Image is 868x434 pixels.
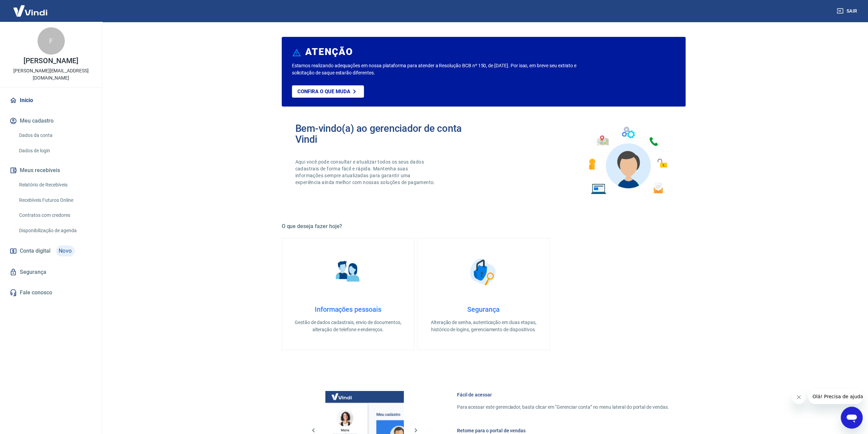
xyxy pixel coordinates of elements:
[5,67,97,82] p: [PERSON_NAME][EMAIL_ADDRESS][DOMAIN_NAME]
[841,407,863,429] iframe: Botão para abrir a janela de mensagens
[8,243,94,259] a: Conta digitalNovo
[16,144,94,158] a: Dados de login
[16,128,94,142] a: Dados da conta
[808,389,863,404] iframe: Mensagem da empresa
[331,255,365,289] img: Informações pessoais
[16,178,94,192] a: Relatório de Recebíveis
[8,285,94,300] a: Fale conosco
[583,123,672,198] img: Imagem de um avatar masculino com diversos icones exemplificando as funcionalidades do gerenciado...
[20,246,50,256] span: Conta digital
[293,319,403,333] p: Gestão de dados cadastrais, envio de documentos, alteração de telefone e endereços.
[16,193,94,207] a: Recebíveis Futuros Online
[792,390,806,404] iframe: Fechar mensagem
[16,208,94,222] a: Contratos com credores
[295,158,437,186] p: Aqui você pode consultar e atualizar todos os seus dados cadastrais de forma fácil e rápida. Mant...
[295,123,484,145] h2: Bem-vindo(a) ao gerenciador de conta Vindi
[417,238,550,350] a: SegurançaSegurançaAlteração de senha, autenticação em duas etapas, histórico de logins, gerenciam...
[457,404,669,411] p: Para acessar este gerenciador, basta clicar em “Gerenciar conta” no menu lateral do portal de ven...
[8,93,94,108] a: Início
[457,391,669,398] h6: Fácil de acessar
[292,85,364,98] a: Confira o que muda
[428,319,539,333] p: Alteração de senha, autenticação em duas etapas, histórico de logins, gerenciamento de dispositivos.
[56,246,75,256] span: Novo
[8,113,94,128] button: Meu cadastro
[457,427,669,434] h6: Retorne para o portal de vendas
[466,255,500,289] img: Segurança
[8,0,53,21] img: Vindi
[282,223,686,230] h5: O que deseja fazer hoje?
[293,305,403,313] h4: Informações pessoais
[297,88,350,95] p: Confira o que muda
[428,305,539,313] h4: Segurança
[4,5,57,10] span: Olá! Precisa de ajuda?
[16,224,94,238] a: Disponibilização de agenda
[292,62,599,76] p: Estamos realizando adequações em nossa plataforma para atender a Resolução BCB nº 150, de [DATE]....
[282,238,414,350] a: Informações pessoaisInformações pessoaisGestão de dados cadastrais, envio de documentos, alteraçã...
[8,163,94,178] button: Meus recebíveis
[305,48,353,55] h6: ATENÇÃO
[8,265,94,280] a: Segurança
[835,5,860,17] button: Sair
[24,57,78,65] p: [PERSON_NAME]
[38,27,65,55] div: F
